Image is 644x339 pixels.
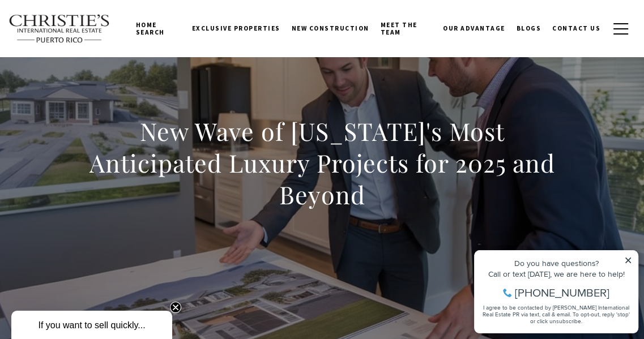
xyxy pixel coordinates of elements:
[38,320,145,330] span: If you want to sell quickly...
[130,11,186,46] a: Home Search
[437,14,511,42] a: Our Advantage
[12,36,164,44] div: Call or text [DATE], we are here to help!
[14,70,161,91] span: I agree to be contacted by [PERSON_NAME] International Real Estate PR via text, call & email. To ...
[552,24,600,32] span: Contact Us
[292,24,369,32] span: New Construction
[286,14,375,42] a: New Construction
[46,53,141,65] span: [PHONE_NUMBER]
[12,25,164,33] div: Do you have questions?
[375,11,437,46] a: Meet the Team
[8,14,110,42] img: Christie's International Real Estate text transparent background
[443,24,505,32] span: Our Advantage
[606,12,636,45] button: button
[72,115,572,211] h1: New Wave of [US_STATE]'s Most Anticipated Luxury Projects for 2025 and Beyond
[186,14,286,42] a: Exclusive Properties
[517,24,541,32] span: Blogs
[511,14,547,42] a: Blogs
[170,302,181,313] button: Close teaser
[192,24,280,32] span: Exclusive Properties
[11,311,172,339] div: If you want to sell quickly... Close teaser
